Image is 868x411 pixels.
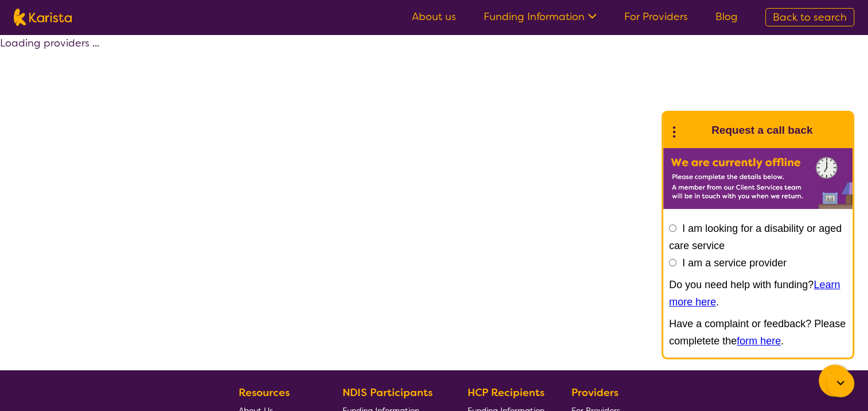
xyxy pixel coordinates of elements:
a: Back to search [765,8,854,26]
b: Providers [571,386,618,400]
b: Resources [239,386,290,400]
p: Have a complaint or feedback? Please completete the . [669,315,847,350]
a: form here [737,335,781,347]
h1: Request a call back [711,122,812,139]
a: Blog [715,10,738,24]
img: Karista logo [14,9,72,26]
span: Back to search [773,10,847,24]
label: I am looking for a disability or aged care service [669,223,842,251]
label: I am a service provider [682,257,787,269]
button: Channel Menu [819,365,851,397]
b: HCP Recipients [468,386,544,400]
img: Karista [682,119,704,142]
p: Do you need help with funding? . [669,276,847,311]
a: Funding Information [484,10,597,24]
img: Karista offline chat form to request call back [663,148,853,209]
a: About us [412,10,456,24]
b: NDIS Participants [342,386,433,400]
a: For Providers [624,10,688,24]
